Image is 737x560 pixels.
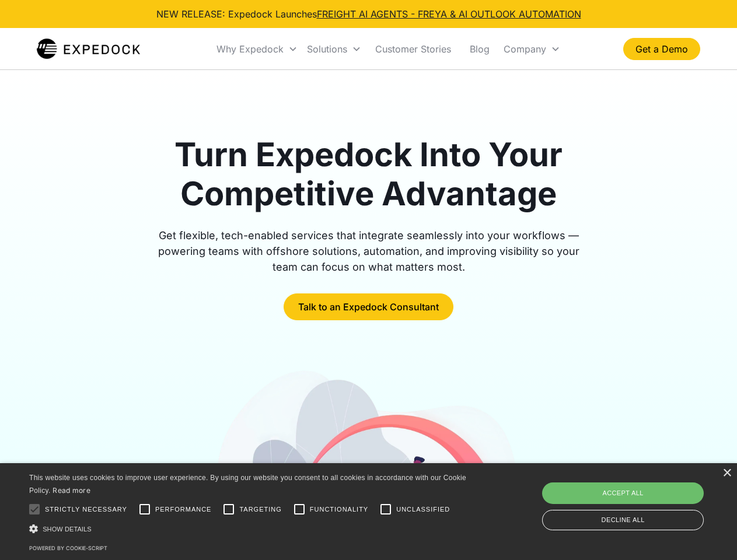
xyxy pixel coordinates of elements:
[460,29,499,69] a: Blog
[45,505,127,514] span: Strictly necessary
[29,474,466,495] span: This website uses cookies to improve user experience. By using our website you consent to all coo...
[155,505,212,514] span: Performance
[145,228,593,275] div: Get flexible, tech-enabled services that integrate seamlessly into your workflows — powering team...
[310,505,368,514] span: Functionality
[216,43,284,55] div: Why Expedock
[317,8,581,20] a: FREIGHT AI AGENTS - FREYA & AI OUTLOOK AUTOMATION
[43,526,92,533] span: Show details
[284,293,453,320] a: Talk to an Expedock Consultant
[499,29,565,69] div: Company
[212,29,302,69] div: Why Expedock
[53,486,90,495] a: Read more
[145,135,593,213] h1: Turn Expedock Into Your Competitive Advantage
[302,29,366,69] div: Solutions
[37,37,140,61] a: home
[396,505,450,514] span: Unclassified
[307,43,347,55] div: Solutions
[29,523,470,535] div: Show details
[156,7,581,21] div: NEW RELEASE: Expedock Launches
[29,545,107,551] a: Powered by cookie-script
[366,29,460,69] a: Customer Stories
[543,434,737,560] iframe: Chat Widget
[37,37,140,61] img: Expedock Logo
[623,38,700,60] a: Get a Demo
[504,43,546,55] div: Company
[239,505,281,514] span: Targeting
